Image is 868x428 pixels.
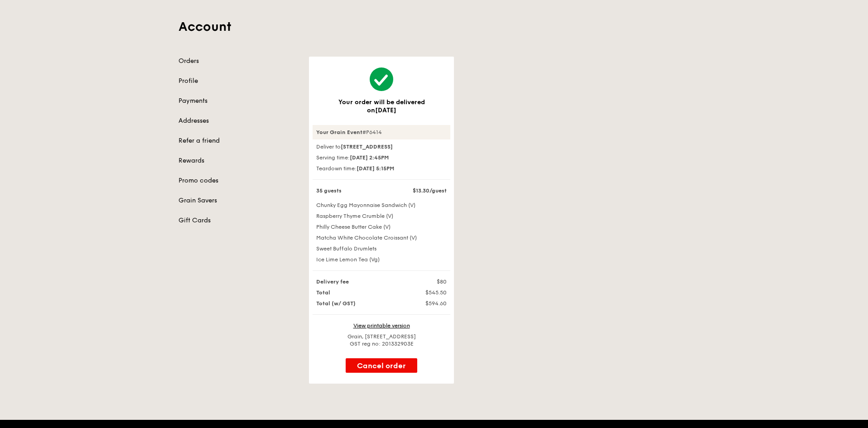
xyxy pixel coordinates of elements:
strong: [DATE] 5:15PM [357,165,394,172]
strong: [DATE] 2:45PM [350,154,389,161]
strong: Your Grain Event [316,129,362,135]
strong: Total (w/ GST) [316,300,356,307]
div: Deliver to [313,143,450,150]
div: $13.30/guest [405,187,452,194]
span: [DATE] [375,106,396,114]
div: $594.60 [405,300,452,307]
button: Cancel order [346,358,417,373]
div: Philly Cheese Butter Cake (V) [311,223,452,231]
a: Payments [178,96,298,106]
a: Addresses [178,116,298,125]
a: Promo codes [178,176,298,185]
div: $545.50 [405,289,452,296]
strong: [STREET_ADDRESS] [341,144,393,150]
div: Serving time: [313,154,450,161]
a: Refer a friend [178,136,298,145]
a: Orders [178,57,298,66]
div: $80 [405,278,452,285]
a: Gift Cards [178,216,298,225]
a: Grain Savers [178,196,298,205]
div: Ice Lime Lemon Tea (Vg) [311,256,452,263]
div: Raspberry Thyme Crumble (V) [311,212,452,220]
div: Teardown time: [313,165,450,172]
div: Matcha White Chocolate Croissant (V) [311,234,452,241]
div: 35 guests [311,187,405,194]
strong: Total [316,289,330,296]
div: Grain, [STREET_ADDRESS] GST reg no: 201332903E [313,333,450,347]
h1: Account [178,19,690,35]
h3: Your order will be delivered on [323,98,439,114]
a: Profile [178,77,298,86]
strong: Delivery fee [316,279,349,285]
a: Rewards [178,156,298,165]
a: View printable version [353,322,410,329]
div: #P6414 [313,125,450,139]
div: Sweet Buffalo Drumlets [311,245,452,252]
div: Chunky Egg Mayonnaise Sandwich (V) [311,202,452,209]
